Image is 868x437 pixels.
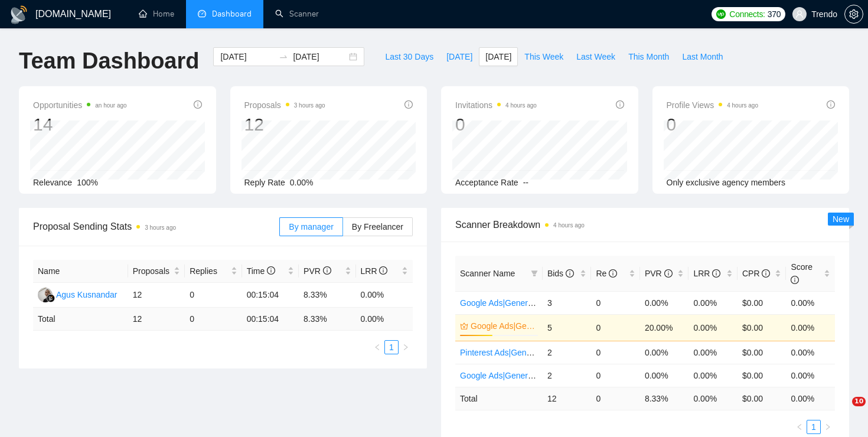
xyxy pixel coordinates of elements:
[185,283,242,308] td: 0
[361,266,388,276] span: LRR
[47,294,55,302] img: gigradar-bm.png
[738,341,787,364] td: $0.00
[796,423,803,431] span: left
[370,340,384,354] button: left
[667,113,759,136] div: 0
[95,102,126,109] time: an hour ago
[543,314,592,341] td: 5
[676,47,729,66] button: Last Month
[640,364,689,387] td: 0.00%
[786,341,835,364] td: 0.00%
[33,219,279,234] span: Proposal Sending Stats
[185,260,242,283] th: Replies
[716,9,726,19] img: upwork-logo.png
[664,269,673,278] span: info-circle
[279,52,288,61] span: to
[712,269,720,278] span: info-circle
[198,9,206,18] span: dashboard
[543,291,592,314] td: 3
[693,269,720,278] span: LRR
[471,319,536,332] a: Google Ads|General|[GEOGRAPHIC_DATA]+[GEOGRAPHIC_DATA]|
[792,420,807,434] button: left
[33,178,72,187] span: Relevance
[821,420,835,434] button: right
[128,308,185,331] td: 12
[275,9,319,19] a: searchScanner
[828,397,856,425] iframe: Intercom live chat
[247,266,275,276] span: Time
[77,178,98,187] span: 100%
[786,314,835,341] td: 0.00%
[455,178,518,187] span: Acceptance Rate
[524,50,563,63] span: This Week
[729,8,765,21] span: Connects:
[460,348,722,357] a: Pinterest Ads|General|[GEOGRAPHIC_DATA]+[GEOGRAPHIC_DATA]|
[824,423,831,431] span: right
[378,47,440,66] button: Last 30 Days
[852,397,866,406] span: 10
[38,289,118,299] a: AKAgus Kusnandar
[356,308,413,331] td: 0.00 %
[591,364,640,387] td: 0
[791,276,799,284] span: info-circle
[738,387,787,410] td: $ 0.00
[543,364,592,387] td: 2
[682,50,723,63] span: Last Month
[518,47,570,66] button: This Week
[792,420,807,434] li: Previous Page
[742,269,770,278] span: CPR
[688,387,738,410] td: 0.00 %
[33,308,128,331] td: Total
[547,269,574,278] span: Bids
[738,314,787,341] td: $0.00
[591,387,640,410] td: 0
[455,98,537,112] span: Invitations
[220,50,274,63] input: Start date
[640,341,689,364] td: 0.00%
[727,102,758,109] time: 4 hours ago
[212,9,252,19] span: Dashboard
[505,102,537,109] time: 4 hours ago
[645,269,673,278] span: PVR
[294,102,325,109] time: 3 hours ago
[640,387,689,410] td: 8.33 %
[244,113,325,136] div: 12
[56,288,118,301] div: Agus Kusnandar
[455,113,537,136] div: 0
[523,178,528,187] span: --
[460,371,583,380] a: Google Ads|General|Other World|
[821,420,835,434] li: Next Page
[356,283,413,308] td: 0.00%
[688,341,738,364] td: 0.00%
[786,364,835,387] td: 0.00%
[290,178,314,187] span: 0.00%
[399,340,413,354] li: Next Page
[688,314,738,341] td: 0.00%
[844,5,863,24] button: setting
[304,266,331,276] span: PVR
[628,50,669,63] span: This Month
[267,266,275,275] span: info-circle
[768,8,781,21] span: 370
[289,222,333,231] span: By manager
[242,283,299,308] td: 00:15:04
[402,344,409,351] span: right
[738,291,787,314] td: $0.00
[185,308,242,331] td: 0
[762,269,770,278] span: info-circle
[455,387,543,410] td: Total
[640,291,689,314] td: 0.00%
[299,308,355,331] td: 8.33 %
[279,52,288,61] span: swap-right
[609,269,617,278] span: info-circle
[688,291,738,314] td: 0.00%
[786,387,835,410] td: 0.00 %
[455,217,835,232] span: Scanner Breakdown
[128,260,185,283] th: Proposals
[385,341,398,354] a: 1
[528,265,540,282] span: filter
[795,10,804,18] span: user
[591,291,640,314] td: 0
[33,113,127,136] div: 14
[738,364,787,387] td: $0.00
